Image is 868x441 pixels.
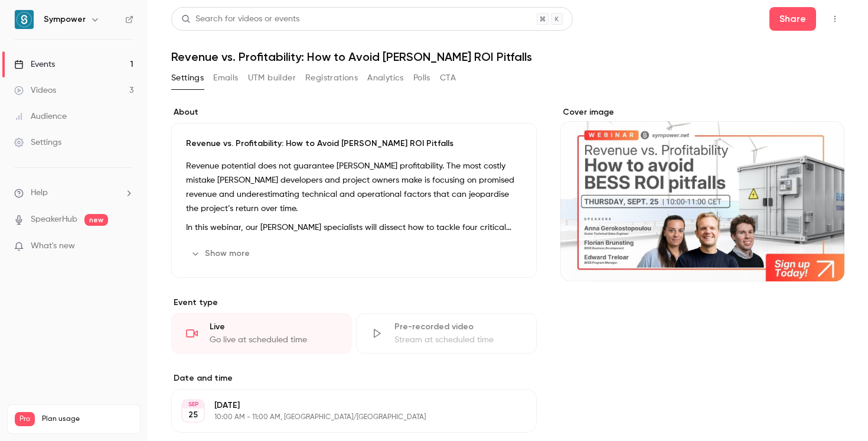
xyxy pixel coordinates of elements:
[14,85,56,96] div: Videos
[171,106,537,118] label: About
[31,240,75,252] span: What's new
[560,106,844,281] section: Cover image
[394,321,521,333] div: Pre-recorded video
[356,313,536,354] div: Pre-recorded videoStream at scheduled time
[440,69,456,87] button: CTA
[213,69,238,87] button: Emails
[44,14,86,25] h6: Sympower
[367,69,404,87] button: Analytics
[171,50,844,64] h1: Revenue vs. Profitability: How to Avoid [PERSON_NAME] ROI Pitfalls
[84,214,108,226] span: new
[171,372,537,384] label: Date and time
[171,313,351,354] div: LiveGo live at scheduled time
[188,409,198,421] p: 25
[210,334,337,346] div: Go live at scheduled time
[210,321,337,333] div: Live
[171,69,204,87] button: Settings
[15,10,34,29] img: Sympower
[186,138,522,150] p: Revenue vs. Profitability: How to Avoid [PERSON_NAME] ROI Pitfalls
[14,187,133,199] li: help-dropdown-opener
[769,7,816,31] button: Share
[42,414,133,424] span: Plan usage
[214,400,474,411] p: [DATE]
[248,69,296,87] button: UTM builder
[560,106,844,118] label: Cover image
[394,334,521,346] div: Stream at scheduled time
[413,69,430,87] button: Polls
[31,187,48,199] span: Help
[186,244,257,263] button: Show more
[186,159,522,216] p: Revenue potential does not guarantee [PERSON_NAME] profitability. The most costly mistake [PERSON...
[14,137,61,148] div: Settings
[214,413,474,422] p: 10:00 AM - 11:00 AM, [GEOGRAPHIC_DATA]/[GEOGRAPHIC_DATA]
[15,412,35,426] span: Pro
[171,297,537,309] p: Event type
[14,59,55,70] div: Events
[186,220,522,235] p: In this webinar, our [PERSON_NAME] specialists will dissect how to tackle four critical risks tha...
[14,111,67,122] div: Audience
[182,400,204,408] div: SEP
[305,69,358,87] button: Registrations
[31,213,77,226] a: SpeakerHub
[181,13,299,25] div: Search for videos or events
